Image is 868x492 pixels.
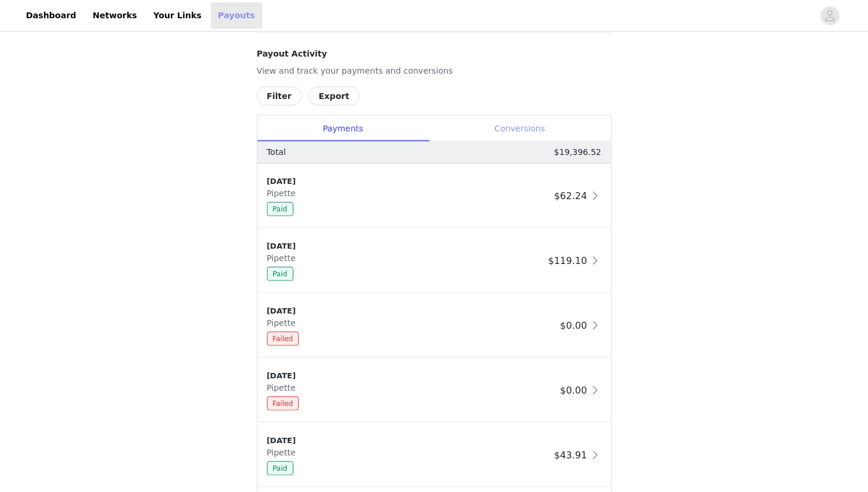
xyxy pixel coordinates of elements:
[267,146,286,159] p: Total
[258,423,611,488] div: clickable-list-item
[824,6,836,25] div: avatar
[560,320,588,331] span: $0.00
[257,48,612,60] h4: Payout Activity
[267,240,544,252] div: [DATE]
[257,65,612,77] p: View and track your payments and conversions
[267,253,301,263] span: Pipette
[554,450,587,461] span: $43.91
[267,202,293,216] span: Paid
[309,87,359,105] button: Export
[267,448,301,457] span: Pipette
[85,2,144,29] a: Networks
[258,164,611,229] div: clickable-list-item
[560,385,588,396] span: $0.00
[258,229,611,293] div: clickable-list-item
[267,461,293,476] span: Paid
[554,146,601,159] p: $19,396.52
[267,332,299,346] span: Failed
[267,318,301,328] span: Pipette
[267,435,550,447] div: [DATE]
[267,383,301,392] span: Pipette
[267,189,301,198] span: Pipette
[257,87,302,105] button: Filter
[267,305,556,317] div: [DATE]
[267,176,550,187] div: [DATE]
[258,115,429,142] div: Payments
[554,190,587,202] span: $62.24
[267,397,299,411] span: Failed
[429,115,611,142] div: Conversions
[19,2,83,29] a: Dashboard
[146,2,209,29] a: Your Links
[258,358,611,423] div: clickable-list-item
[211,2,262,29] a: Payouts
[258,293,611,358] div: clickable-list-item
[267,370,556,382] div: [DATE]
[548,255,587,266] span: $119.10
[267,267,293,281] span: Paid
